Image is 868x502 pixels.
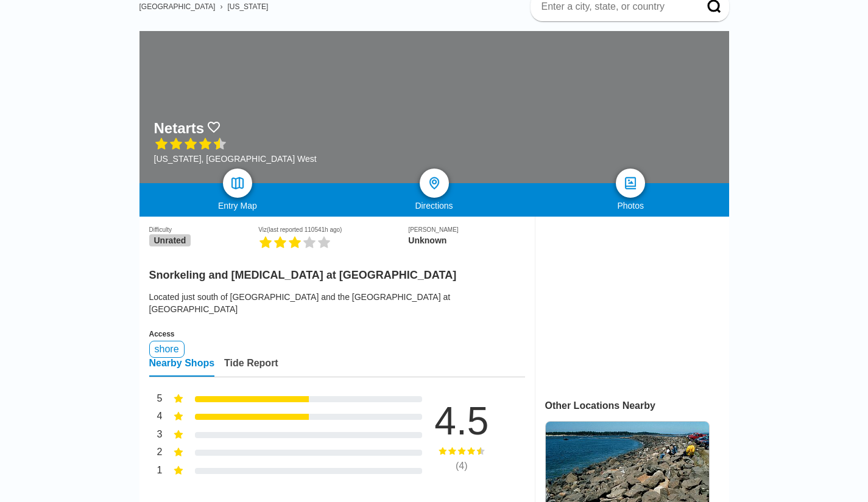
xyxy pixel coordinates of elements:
h2: Snorkeling and [MEDICAL_DATA] at [GEOGRAPHIC_DATA] [149,262,525,282]
div: Entry Map [139,201,336,211]
div: Access [149,330,525,338]
a: [US_STATE] [227,2,268,11]
div: 3 [149,428,163,444]
img: photos [623,176,638,190]
a: [GEOGRAPHIC_DATA] [139,2,216,11]
a: map [223,169,252,198]
div: Tide Report [224,358,278,377]
span: › [220,2,222,11]
div: [PERSON_NAME] [408,226,524,233]
div: 2 [149,445,163,461]
img: map [230,176,245,190]
div: Nearby Shops [149,358,215,377]
img: directions [427,176,442,190]
div: ( 4 ) [416,461,507,472]
div: Photos [532,201,729,211]
span: Unrated [149,234,191,246]
div: 4 [149,410,163,425]
a: photos [616,169,645,198]
div: Unknown [408,235,524,245]
div: 4.5 [416,402,507,441]
div: 1 [149,464,163,479]
div: shore [149,341,185,358]
input: Enter a city, state, or country [540,1,690,13]
div: Directions [336,201,532,211]
div: Viz (last reported 110541h ago) [258,226,408,233]
div: [US_STATE], [GEOGRAPHIC_DATA] West [154,154,317,164]
div: 5 [149,392,163,408]
div: Located just south of [GEOGRAPHIC_DATA] and the [GEOGRAPHIC_DATA] at [GEOGRAPHIC_DATA] [149,291,525,315]
h1: Netarts [154,120,205,137]
div: Difficulty [149,226,259,233]
div: Other Locations Nearby [545,400,729,411]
